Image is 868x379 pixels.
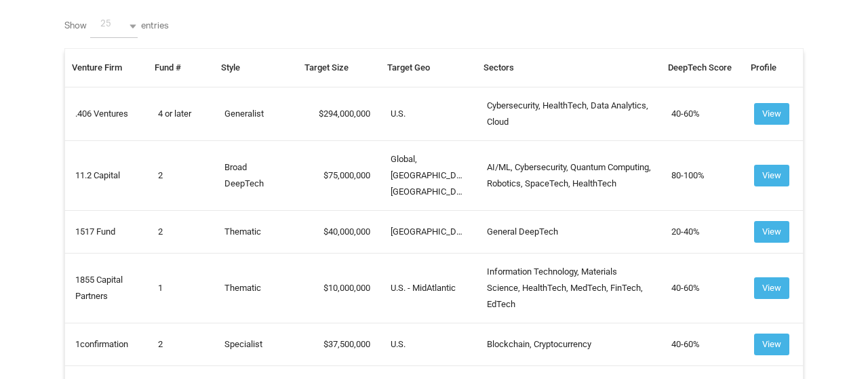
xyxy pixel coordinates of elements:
[65,87,149,140] td: .406 Ventures
[754,282,789,292] a: View
[148,253,214,323] td: 1
[148,87,214,140] td: 4 or later
[477,48,661,87] th: Sectors: activate to sort column ascending
[90,14,138,38] button: Showentries
[477,140,661,210] td: AI/ML, Cybersecurity, Quantum Computing, Robotics, SpaceTech, HealthTech
[214,140,298,210] td: Broad DeepTech
[65,253,149,323] td: 1855 Capital Partners
[661,140,745,210] td: 80-100%
[477,210,661,253] td: General DeepTech
[754,277,789,299] button: View
[148,323,214,365] td: 2
[65,140,149,210] td: 11.2 Capital
[380,253,477,323] td: U.S. - MidAtlantic
[214,210,298,253] td: Thematic
[214,87,298,140] td: Generalist
[380,323,477,365] td: U.S.
[744,48,803,87] th: Profile
[298,323,381,365] td: 37,500,000
[661,253,745,323] td: 40-60%
[661,48,745,87] th: DeepTech Score: activate to sort column ascending
[754,165,789,186] button: View
[477,87,661,140] td: Cybersecurity, HealthTech, Data Analytics, Cloud
[754,338,789,348] a: View
[661,210,745,253] td: 20-40%
[661,87,745,140] td: 40-60%
[754,226,789,236] a: View
[214,253,298,323] td: Thematic
[298,210,381,253] td: 40,000,000
[65,210,149,253] td: 1517 Fund
[380,87,477,140] td: U.S.
[148,210,214,253] td: 2
[65,323,149,365] td: 1confirmation
[754,108,789,118] a: View
[477,323,661,365] td: Blockchain, Cryptocurrency
[754,169,789,180] a: View
[100,19,148,32] span: 25
[380,210,477,253] td: [GEOGRAPHIC_DATA]
[298,87,381,140] td: 294,000,000
[64,14,169,38] label: Show entries
[298,48,381,87] th: Target Size: activate to sort column ascending
[214,323,298,365] td: Specialist
[380,48,477,87] th: Target Geo: activate to sort column ascending
[65,48,149,87] th: Venture Firm: activate to sort column ascending
[148,140,214,210] td: 2
[380,140,477,210] td: Global, [GEOGRAPHIC_DATA], [GEOGRAPHIC_DATA]
[477,253,661,323] td: Information Technology, Materials Science, HealthTech, MedTech, FinTech, EdTech
[148,48,214,87] th: Fund #: activate to sort column ascending
[754,103,789,125] button: View
[214,48,298,87] th: Style: activate to sort column ascending
[298,253,381,323] td: 10,000,000
[754,221,789,243] button: View
[754,334,789,355] button: View
[661,323,745,365] td: 40-60%
[298,140,381,210] td: 75,000,000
